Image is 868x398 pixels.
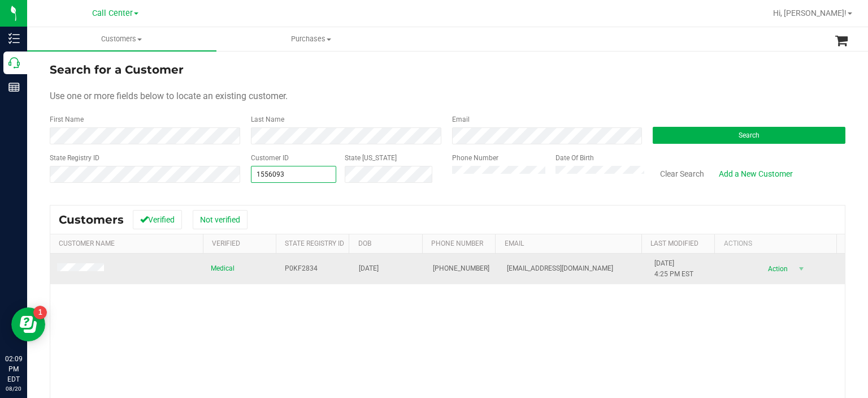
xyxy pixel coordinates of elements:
label: State [US_STATE] [345,153,397,163]
label: Last Name [251,114,284,125]
span: [PHONE_NUMBER] [433,263,489,274]
a: Customers [27,27,216,51]
a: Verified [212,239,240,247]
a: Purchases [216,27,406,51]
label: First Name [50,114,84,125]
span: Customers [59,213,124,226]
label: State Registry ID [50,153,99,163]
span: Call Center [92,8,133,18]
span: [DATE] [359,263,379,274]
button: Verified [133,210,182,229]
label: Email [452,114,470,125]
span: Use one or more fields below to locate an existing customer. [50,91,288,101]
button: Search [653,127,845,144]
div: Actions [724,239,832,247]
inline-svg: Inventory [8,33,20,44]
a: Add a New Customer [711,164,800,183]
inline-svg: Reports [8,82,20,93]
a: State Registry Id [285,239,344,247]
a: DOB [358,239,371,247]
inline-svg: Call Center [8,57,20,69]
label: Date Of Birth [555,153,594,163]
p: 08/20 [5,384,22,393]
span: Action [758,261,795,277]
span: [DATE] 4:25 PM EST [654,258,693,280]
a: Phone Number [431,239,483,247]
span: [EMAIL_ADDRESS][DOMAIN_NAME] [507,263,613,274]
span: Customers [27,34,216,44]
a: Customer Name [59,239,115,247]
span: Search [739,131,759,139]
span: Medical [211,263,235,274]
label: Customer ID [251,153,289,163]
label: Phone Number [452,153,498,163]
a: Email [505,239,524,247]
span: Hi, [PERSON_NAME]! [773,8,847,18]
span: select [795,261,809,277]
span: P0KF2834 [285,263,318,274]
p: 02:09 PM EDT [5,354,22,384]
iframe: Resource center unread badge [33,306,47,319]
span: Search for a Customer [50,63,184,76]
a: Last Modified [650,239,698,247]
span: Purchases [217,34,405,44]
button: Not verified [193,210,248,229]
iframe: Resource center [11,307,45,341]
button: Clear Search [653,164,711,183]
